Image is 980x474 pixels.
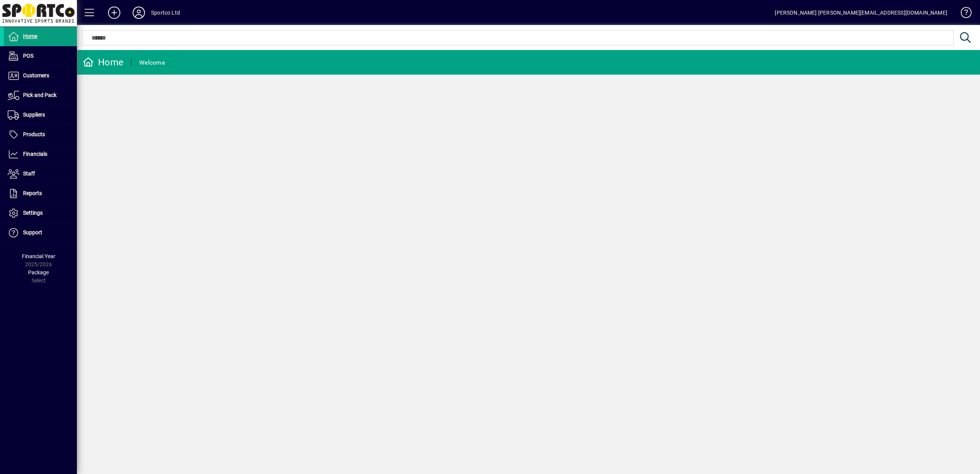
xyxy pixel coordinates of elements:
[23,53,33,59] span: POS
[775,7,947,19] div: [PERSON_NAME] [PERSON_NAME][EMAIL_ADDRESS][DOMAIN_NAME]
[23,190,42,196] span: Reports
[4,86,77,105] a: Pick and Pack
[4,66,77,85] a: Customers
[4,125,77,144] a: Products
[151,7,180,19] div: Sportco Ltd
[23,131,45,137] span: Products
[23,72,49,78] span: Customers
[23,229,42,235] span: Support
[23,112,45,118] span: Suppliers
[4,145,77,164] a: Financials
[4,204,77,223] a: Settings
[23,33,37,39] span: Home
[4,47,77,66] a: POS
[23,210,43,216] span: Settings
[4,223,77,242] a: Support
[83,56,123,68] div: Home
[28,269,49,275] span: Package
[955,2,970,27] a: Knowledge Base
[102,6,126,20] button: Add
[126,6,151,20] button: Profile
[4,105,77,125] a: Suppliers
[4,184,77,203] a: Reports
[139,57,165,69] div: Welcome
[22,253,55,259] span: Financial Year
[4,164,77,184] a: Staff
[23,92,57,98] span: Pick and Pack
[23,170,35,177] span: Staff
[23,151,47,157] span: Financials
